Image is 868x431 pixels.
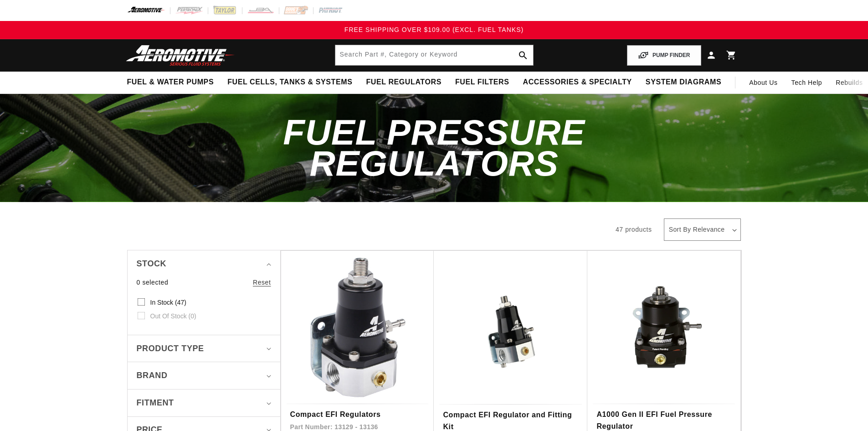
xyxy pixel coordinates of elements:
summary: Brand (0 selected) [137,362,271,389]
span: Brand [137,369,168,382]
span: Fuel & Water Pumps [127,78,214,87]
summary: Stock (0 selected) [137,250,271,277]
summary: Fuel Cells, Tanks & Systems [221,72,359,93]
span: System Diagrams [646,78,721,87]
summary: Fuel Regulators [359,72,448,93]
span: 0 selected [137,277,169,287]
summary: Fuel & Water Pumps [120,72,221,93]
summary: Product type (0 selected) [137,335,271,362]
span: Fitment [137,396,174,410]
span: In stock (47) [150,298,186,306]
button: search button [513,45,533,65]
summary: Fitment (0 selected) [137,389,271,416]
span: Fuel Regulators [366,78,441,87]
a: Reset [253,277,271,287]
span: FREE SHIPPING OVER $109.00 (EXCL. FUEL TANKS) [344,26,524,33]
img: Aeromotive [123,45,237,66]
span: Accessories & Specialty [523,78,632,87]
a: About Us [742,72,784,93]
button: PUMP FINDER [627,45,701,66]
span: Out of stock (0) [150,312,196,320]
span: Fuel Cells, Tanks & Systems [227,78,352,87]
span: Tech Help [791,78,822,88]
a: Compact EFI Regulators [290,409,425,421]
summary: Tech Help [785,72,829,93]
span: Fuel Filters [455,78,509,87]
span: Product type [137,342,204,355]
input: Search by Part Number, Category or Keyword [335,45,533,65]
span: Fuel Pressure Regulators [283,112,585,183]
summary: Accessories & Specialty [516,72,639,93]
span: Rebuilds [836,78,863,88]
summary: System Diagrams [639,72,728,93]
summary: Fuel Filters [448,72,516,93]
span: Stock [137,257,167,270]
span: About Us [749,79,777,86]
span: 47 products [616,226,652,233]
